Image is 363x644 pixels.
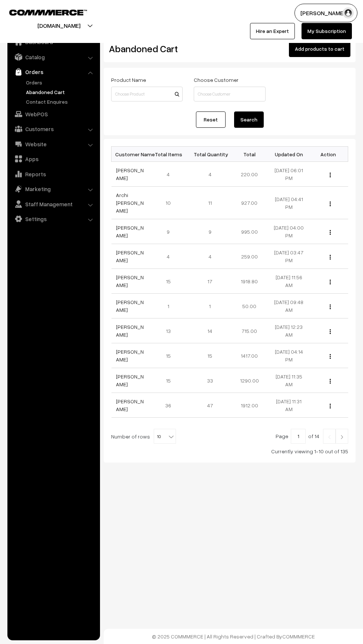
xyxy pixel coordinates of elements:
[230,147,269,162] th: Total
[151,294,190,318] td: 1
[330,255,331,260] img: Menu
[9,137,97,151] a: Website
[302,23,352,39] a: My Subscription
[151,162,190,187] td: 4
[111,433,150,440] span: Number of rows
[111,447,348,455] div: Currently viewing 1-10 out of 135
[190,343,230,368] td: 15
[269,318,309,343] td: [DATE] 12:23 AM
[24,88,97,96] a: Abandoned Cart
[190,162,230,187] td: 4
[151,368,190,393] td: 15
[9,212,97,226] a: Settings
[330,379,331,384] img: Menu
[330,354,331,359] img: Menu
[282,633,315,640] a: COMMMERCE
[190,269,230,294] td: 17
[190,147,230,162] th: Total Quantity
[230,318,269,343] td: 715.00
[154,429,176,444] span: 10
[116,249,144,263] a: [PERSON_NAME]
[230,294,269,318] td: 50.00
[151,219,190,244] td: 9
[154,429,176,444] span: 10
[9,167,97,181] a: Reports
[330,304,331,309] img: Menu
[116,274,144,288] a: [PERSON_NAME]
[309,147,348,162] th: Action
[269,393,309,418] td: [DATE] 11:31 AM
[151,187,190,219] td: 10
[104,629,363,644] footer: © 2025 COMMMERCE | All Rights Reserved | Crafted By
[24,98,97,106] a: Contact Enquires
[230,343,269,368] td: 1417.00
[269,343,309,368] td: [DATE] 04:14 PM
[151,269,190,294] td: 15
[109,43,182,54] h2: Abandoned Cart
[230,162,269,187] td: 220.00
[9,197,97,211] a: Staff Management
[269,147,309,162] th: Updated On
[190,244,230,269] td: 4
[330,173,331,177] img: Menu
[9,7,74,16] a: COMMMERCE
[194,87,265,101] input: Choose Customer
[230,244,269,269] td: 259.00
[111,76,146,84] label: Product Name
[230,269,269,294] td: 1918.80
[339,435,345,439] img: Right
[151,147,190,162] th: Total Items
[9,10,87,15] img: COMMMERCE
[330,230,331,235] img: Menu
[116,167,144,181] a: [PERSON_NAME]
[250,23,295,39] a: Hire an Expert
[230,187,269,219] td: 927.00
[230,393,269,418] td: 1912.00
[234,111,264,128] button: Search
[230,219,269,244] td: 995.00
[151,393,190,418] td: 36
[269,244,309,269] td: [DATE] 03:47 PM
[269,294,309,318] td: [DATE] 09:48 AM
[190,294,230,318] td: 1
[9,50,97,64] a: Catalog
[294,4,357,22] button: [PERSON_NAME]…
[116,398,144,412] a: [PERSON_NAME]
[269,219,309,244] td: [DATE] 04:00 PM
[330,280,331,284] img: Menu
[330,201,331,206] img: Menu
[9,182,97,196] a: Marketing
[190,219,230,244] td: 9
[151,244,190,269] td: 4
[116,299,144,313] a: [PERSON_NAME]
[269,187,309,219] td: [DATE] 04:41 PM
[116,224,144,238] a: [PERSON_NAME]
[9,152,97,166] a: Apps
[194,76,239,84] label: Choose Customer
[330,404,331,408] img: Menu
[116,192,144,214] a: Archi [PERSON_NAME]
[276,433,288,439] span: Page
[190,368,230,393] td: 33
[116,348,144,363] a: [PERSON_NAME]
[9,107,97,121] a: WebPOS
[326,435,333,439] img: Left
[190,187,230,219] td: 11
[308,433,319,439] span: of 14
[116,324,144,338] a: [PERSON_NAME]
[151,318,190,343] td: 13
[196,111,226,128] a: Reset
[111,87,183,101] input: Choose Product
[269,368,309,393] td: [DATE] 11:35 AM
[111,147,151,162] th: Customer Name
[190,318,230,343] td: 14
[289,41,350,57] button: Add products to cart
[190,393,230,418] td: 47
[330,329,331,334] img: Menu
[24,79,97,86] a: Orders
[343,7,354,19] img: user
[116,373,144,387] a: [PERSON_NAME]
[269,269,309,294] td: [DATE] 11:56 AM
[230,368,269,393] td: 1290.00
[9,122,97,136] a: Customers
